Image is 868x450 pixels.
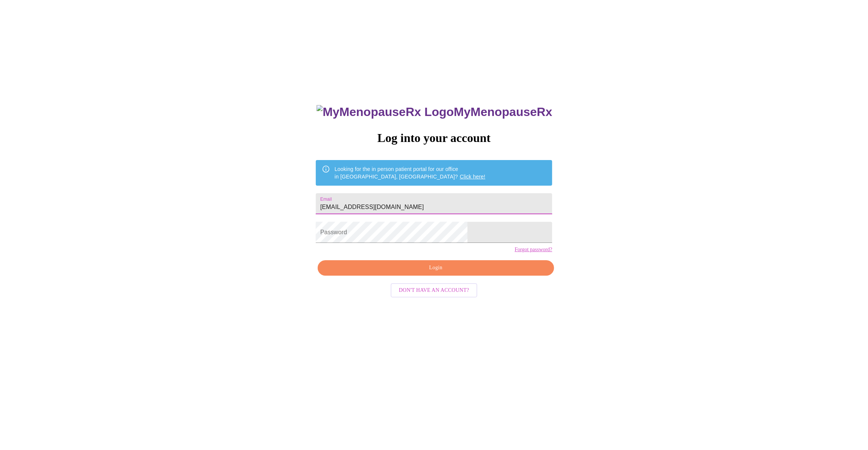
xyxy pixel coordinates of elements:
a: Click here! [460,174,486,180]
span: Don't have an account? [399,286,469,295]
a: Forgot password? [515,247,552,253]
button: Don't have an account? [391,283,478,298]
div: Looking for the in person patient portal for our office in [GEOGRAPHIC_DATA], [GEOGRAPHIC_DATA]? [335,162,486,183]
img: MyMenopauseRx Logo [317,105,454,119]
span: Login [326,263,545,273]
a: Don't have an account? [389,286,480,293]
h3: MyMenopauseRx [317,105,552,119]
h3: Log into your account [316,131,552,145]
button: Login [318,260,554,276]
